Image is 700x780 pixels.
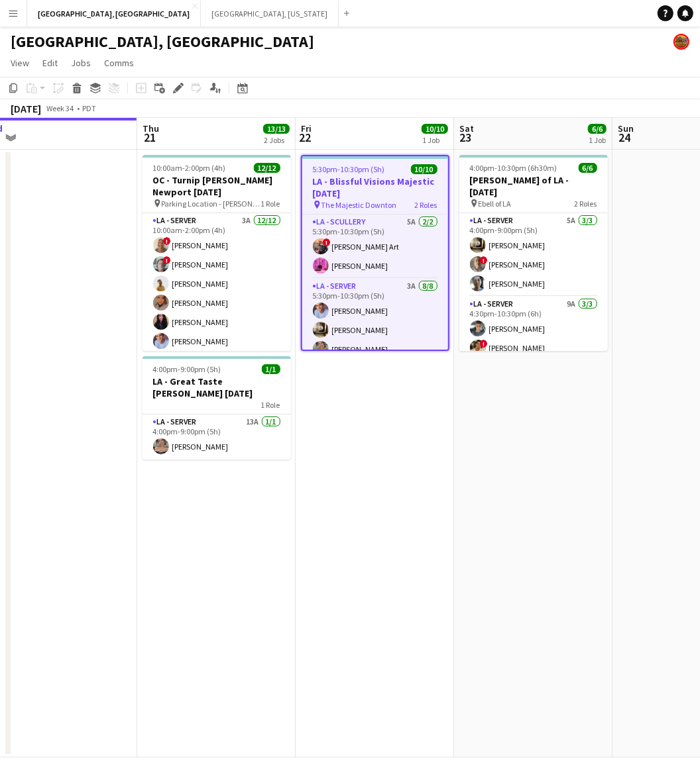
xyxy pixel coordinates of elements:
app-card-role: LA - Server5A3/34:00pm-9:00pm (5h)[PERSON_NAME]![PERSON_NAME][PERSON_NAME] [459,213,608,297]
span: Comms [104,57,134,69]
span: 1 Role [261,400,280,410]
span: Jobs [71,57,91,69]
h3: LA - Blissful Visions Majestic [DATE] [302,175,448,199]
h3: OC - Turnip [PERSON_NAME] Newport [DATE] [143,174,291,198]
app-job-card: 5:30pm-10:30pm (5h)10/10LA - Blissful Visions Majestic [DATE] The Majestic Downton2 RolesLA - Scu... [301,155,449,351]
button: [GEOGRAPHIC_DATA], [US_STATE] [201,1,339,26]
div: 1 Job [589,135,606,145]
span: Week 34 [44,103,77,113]
button: [GEOGRAPHIC_DATA], [GEOGRAPHIC_DATA] [27,1,201,26]
span: Sat [459,122,474,134]
app-job-card: 4:00pm-10:30pm (6h30m)6/6[PERSON_NAME] of LA - [DATE] Ebell of LA2 RolesLA - Server5A3/34:00pm-9:... [459,155,608,351]
span: 2 Roles [575,199,597,209]
span: 6/6 [579,163,597,173]
span: 13/13 [263,124,290,134]
div: 1 Job [422,135,447,145]
span: ! [163,237,171,245]
h1: [GEOGRAPHIC_DATA], [GEOGRAPHIC_DATA] [11,32,314,52]
app-user-avatar: Rollin Hero [673,34,689,50]
span: 10:00am-2:00pm (4h) [153,163,226,173]
span: 24 [616,130,634,145]
div: [DATE] [11,102,41,115]
span: 12/12 [254,163,280,173]
span: The Majestic Downton [321,200,397,210]
a: Jobs [66,54,96,72]
span: Parking Location - [PERSON_NAME][GEOGRAPHIC_DATA] [162,199,261,209]
app-job-card: 4:00pm-9:00pm (5h)1/1LA - Great Taste [PERSON_NAME] [DATE]1 RoleLA - Server13A1/14:00pm-9:00pm (5... [143,356,291,460]
app-card-role: LA - Server3A12/1210:00am-2:00pm (4h)![PERSON_NAME]![PERSON_NAME][PERSON_NAME][PERSON_NAME][PERSO... [143,213,291,469]
span: 6/6 [588,124,607,134]
span: Thu [143,122,159,134]
app-card-role: LA - Scullery5A2/25:30pm-10:30pm (5h)![PERSON_NAME] Art[PERSON_NAME] [302,215,448,279]
div: 2 Jobs [264,135,289,145]
span: ! [323,238,331,246]
a: View [5,54,34,72]
app-card-role: LA - Server9A3/34:30pm-10:30pm (6h)[PERSON_NAME]![PERSON_NAME] [459,297,608,380]
span: 1 Role [261,199,280,209]
span: ! [163,256,171,264]
span: Ebell of LA [479,199,512,209]
span: 4:00pm-10:30pm (6h30m) [470,163,557,173]
span: 2 Roles [415,200,437,210]
h3: LA - Great Taste [PERSON_NAME] [DATE] [143,375,291,399]
span: Fri [301,122,312,134]
span: ! [480,256,488,264]
div: PDT [82,103,96,113]
span: Sun [618,122,634,134]
span: View [11,57,29,69]
h3: [PERSON_NAME] of LA - [DATE] [459,174,608,198]
app-card-role: LA - Server13A1/14:00pm-9:00pm (5h)[PERSON_NAME] [143,414,291,460]
span: 21 [141,130,159,145]
span: 10/10 [411,164,437,174]
span: 22 [299,130,312,145]
span: 4:00pm-9:00pm (5h) [153,364,221,374]
span: Edit [42,57,58,69]
span: 5:30pm-10:30pm (5h) [313,164,385,174]
span: 10/10 [422,124,448,134]
span: ! [480,340,488,348]
app-card-role: LA - Server3A8/85:30pm-10:30pm (5h)[PERSON_NAME][PERSON_NAME][PERSON_NAME] [302,279,448,458]
app-job-card: 10:00am-2:00pm (4h)12/12OC - Turnip [PERSON_NAME] Newport [DATE] Parking Location - [PERSON_NAME]... [143,155,291,351]
span: 1/1 [262,364,280,374]
a: Edit [37,54,63,72]
a: Comms [99,54,139,72]
span: 23 [457,130,474,145]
